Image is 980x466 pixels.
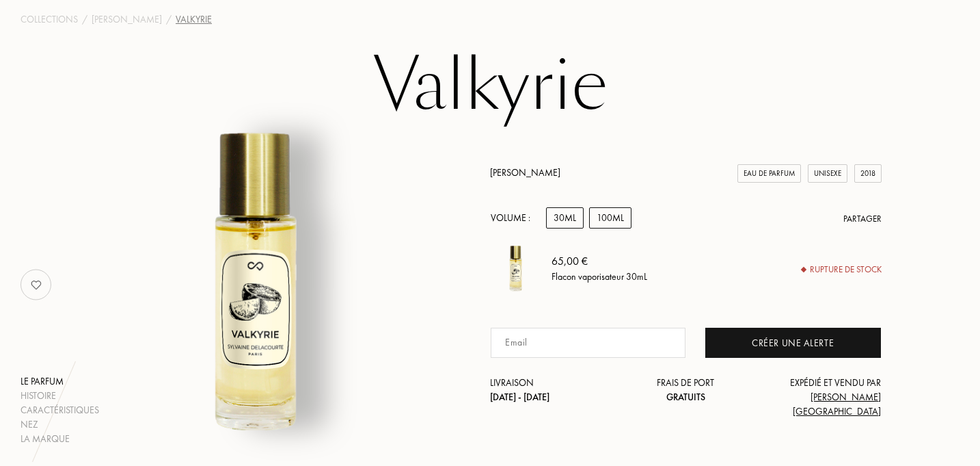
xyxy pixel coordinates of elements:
[21,417,99,432] div: Nez
[705,328,881,358] div: Créer une alerte
[490,391,549,403] span: [DATE] - [DATE]
[166,12,172,27] div: /
[552,269,647,283] div: Flacon vaporisateur 30mL
[793,391,881,417] span: [PERSON_NAME] [GEOGRAPHIC_DATA]
[21,403,99,417] div: Caractéristiques
[21,432,99,446] div: La marque
[21,374,99,389] div: Le parfum
[843,212,882,226] div: Partager
[148,48,832,123] h1: Valkyrie
[490,242,541,294] img: Valkyrie Sylvaine Delacourte
[490,207,538,229] div: Volume :
[82,12,87,27] div: /
[21,389,99,403] div: Histoire
[92,12,162,27] a: [PERSON_NAME]
[751,376,882,419] div: Expédié et vendu par
[21,12,78,27] a: Collections
[23,271,50,298] img: no_like_p.png
[490,166,560,179] a: [PERSON_NAME]
[589,207,631,229] div: 100mL
[802,263,882,276] div: Rupture de stock
[737,164,801,183] div: Eau de Parfum
[552,253,647,269] div: 65,00 €
[87,109,423,446] img: Valkyrie Sylvaine Delacourte
[176,12,212,27] div: Valkyrie
[666,391,705,403] span: Gratuits
[546,207,584,229] div: 30mL
[854,164,882,183] div: 2018
[490,376,621,404] div: Livraison
[808,164,847,183] div: Unisexe
[621,376,751,404] div: Frais de port
[491,328,685,358] input: Email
